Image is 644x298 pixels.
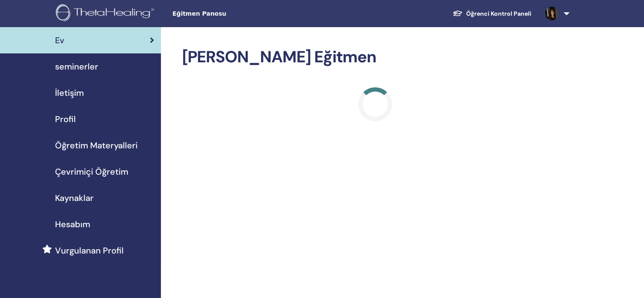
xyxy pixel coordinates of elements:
span: Vurgulanan Profil [55,244,124,257]
span: Ev [55,34,64,47]
span: Profil [55,113,76,125]
span: Kaynaklar [55,192,94,204]
img: logo.png [56,4,157,23]
span: seminerler [55,60,98,73]
a: Öğrenci Kontrol Paneli [446,6,538,22]
span: Hesabım [55,218,90,231]
span: İletişim [55,86,84,99]
span: Çevrimiçi Öğretim [55,165,128,178]
h2: [PERSON_NAME] Eğitmen [182,47,568,67]
span: Eğitmen Panosu [172,9,299,18]
span: Öğretim Materyalleri [55,139,138,152]
img: graduation-cap-white.svg [453,10,463,17]
img: default.jpg [545,7,558,20]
